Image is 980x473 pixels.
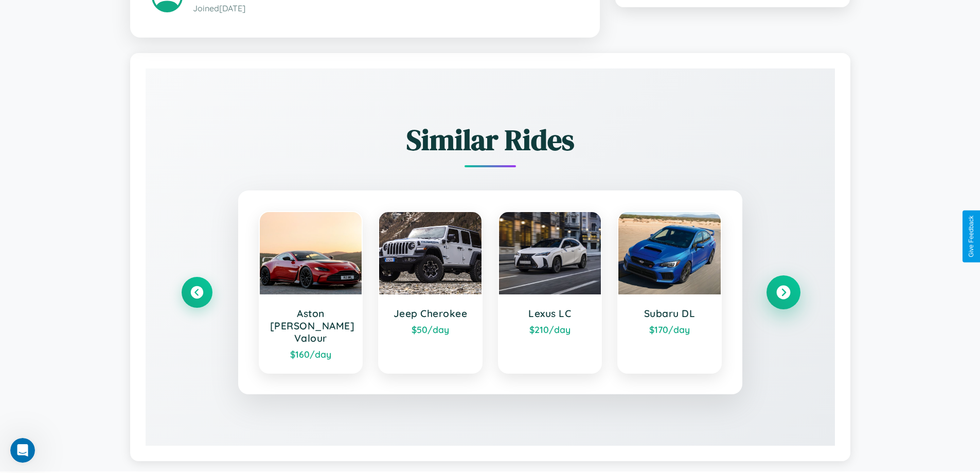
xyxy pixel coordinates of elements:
h2: Similar Rides [182,120,799,160]
div: $ 50 /day [389,324,471,335]
h3: Subaru DL [629,307,710,320]
p: Joined [DATE] [193,1,578,16]
a: Lexus LC$210/day [498,211,602,374]
div: $ 170 /day [629,324,710,335]
h3: Lexus LC [509,307,591,320]
h3: Aston [PERSON_NAME] Valour [270,307,352,344]
div: Give Feedback [968,216,975,257]
div: $ 160 /day [270,348,352,360]
iframe: Intercom live chat [10,438,35,463]
a: Jeep Cherokee$50/day [378,211,483,374]
a: Subaru DL$170/day [617,211,722,374]
a: Aston [PERSON_NAME] Valour$160/day [259,211,363,374]
h3: Jeep Cherokee [389,307,471,320]
div: $ 210 /day [509,324,591,335]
